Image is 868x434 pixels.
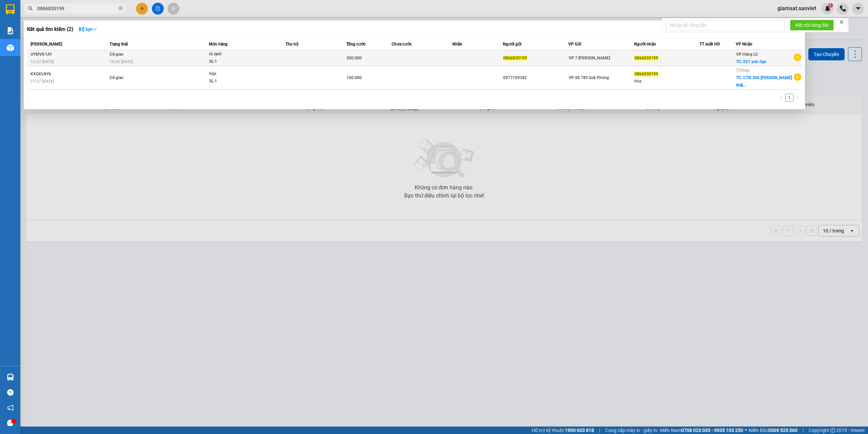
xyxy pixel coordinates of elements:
[73,24,102,35] button: Bộ lọcdown
[6,4,15,15] img: logo-vxr
[503,42,521,46] span: Người gửi
[793,94,802,102] li: Next Page
[347,56,362,60] span: 500.000
[110,75,123,80] span: Đã giao
[31,79,54,84] span: 21:57 [DATE]
[110,59,133,64] span: 10:06 [DATE]
[31,59,54,64] span: 13:23 [DATE]
[777,94,785,102] button: left
[666,20,785,31] input: Nhập số tổng đài
[79,26,97,32] strong: Bộ lọc
[7,389,14,396] span: question-circle
[736,75,792,88] span: TC: CTN 306 [PERSON_NAME] thiệ...
[27,26,73,33] h3: Kết quả tìm kiếm ( 2 )
[795,95,800,99] span: right
[569,75,609,80] span: VP Số 789 Giải Phóng
[634,72,658,76] span: 0866830199
[31,42,62,46] span: [PERSON_NAME]
[7,27,14,34] img: solution-icon
[634,42,656,46] span: Người nhận
[786,94,793,101] a: 1
[346,42,366,46] span: Tổng cước
[392,42,412,46] span: Chưa cước
[699,42,720,46] span: TT xuất HĐ
[736,42,752,46] span: VP Nhận
[209,51,260,58] div: tủ lạnh
[785,94,793,102] li: 1
[209,70,260,78] div: hộp
[7,44,14,51] img: warehouse-icon
[7,374,14,381] img: warehouse-icon
[569,56,610,60] span: VP 7 [PERSON_NAME]
[285,42,298,46] span: Thu hộ
[209,42,228,46] span: Món hàng
[790,20,834,31] button: Kết nối tổng đài
[119,6,123,10] span: close-circle
[110,42,128,46] span: Trạng thái
[119,5,123,12] span: close-circle
[795,21,828,29] span: Kết nối tổng đài
[777,94,785,102] li: Previous Page
[794,73,801,81] span: plus-circle
[92,27,97,32] span: down
[209,58,260,65] div: SL: 1
[736,68,750,73] span: (Trống)
[634,56,658,60] span: 0866830199
[110,52,123,57] span: Đã giao
[31,71,107,78] div: KXGKLNY6
[736,59,766,64] span: TC: 031 sơn đạo
[736,52,758,57] span: VP Hàng LC
[503,74,568,81] div: 0977109382
[7,420,14,426] span: message
[31,51,107,58] div: UYMVK1AY
[28,6,33,11] span: search
[37,5,117,12] input: Tìm tên, số ĐT hoặc mã đơn
[793,94,802,102] button: right
[794,54,801,61] span: plus-circle
[634,78,699,85] div: hòa
[568,42,581,46] span: VP Gửi
[452,42,462,46] span: Nhãn
[209,78,260,85] div: SL: 1
[839,20,844,24] span: close
[503,56,527,60] span: 0866830199
[347,75,362,80] span: 100.000
[779,95,783,99] span: left
[7,404,14,411] span: notification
